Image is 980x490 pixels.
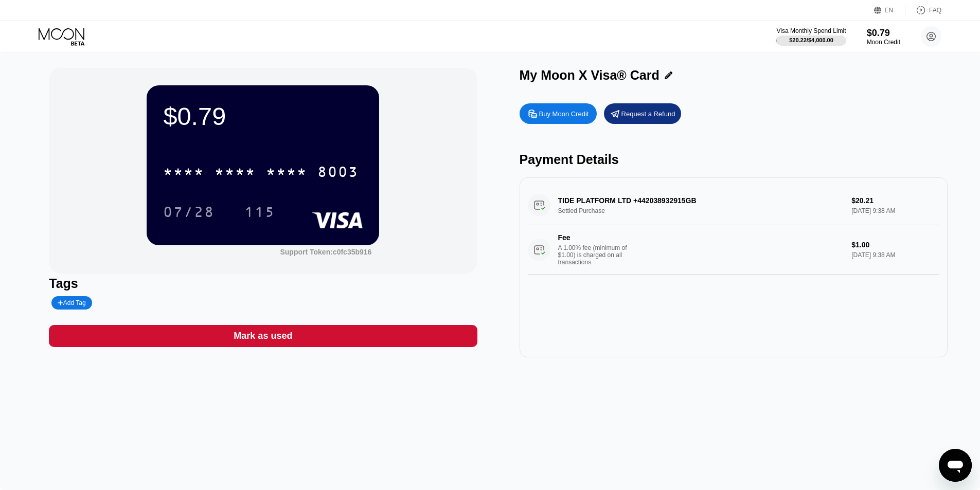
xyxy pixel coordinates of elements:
[520,68,660,83] div: My Moon X Visa® Card
[520,103,597,124] div: Buy Moon Credit
[280,248,371,256] div: Support Token:c0fc35b916
[558,244,635,266] div: A 1.00% fee (minimum of $1.00) is charged on all transactions
[51,296,92,310] div: Add Tag
[520,152,948,167] div: Payment Details
[528,225,939,275] div: FeeA 1.00% fee (minimum of $1.00) is charged on all transactions$1.00[DATE] 9:38 AM
[237,199,283,225] div: 115
[851,241,939,249] div: $1.00
[939,449,972,482] iframe: Button to launch messaging window
[776,27,846,34] div: Visa Monthly Spend Limit
[49,276,477,291] div: Tags
[317,165,359,182] div: 8003
[163,102,363,131] div: $0.79
[867,39,900,46] div: Moon Credit
[905,5,941,15] div: FAQ
[280,248,371,256] div: Support Token: c0fc35b916
[874,5,905,15] div: EN
[163,205,215,222] div: 07/28
[789,37,833,43] div: $20.22 / $4,000.00
[234,330,292,342] div: Mark as used
[621,110,675,118] div: Request a Refund
[929,7,941,14] div: FAQ
[558,233,630,242] div: Fee
[155,199,222,225] div: 07/28
[539,110,589,118] div: Buy Moon Credit
[58,299,85,306] div: Add Tag
[885,7,894,14] div: EN
[851,251,939,259] div: [DATE] 9:38 AM
[244,205,275,222] div: 115
[604,103,681,124] div: Request a Refund
[49,325,477,347] div: Mark as used
[776,27,846,46] div: Visa Monthly Spend Limit$20.22/$4,000.00
[867,28,900,46] div: $0.79Moon Credit
[867,28,900,39] div: $0.79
